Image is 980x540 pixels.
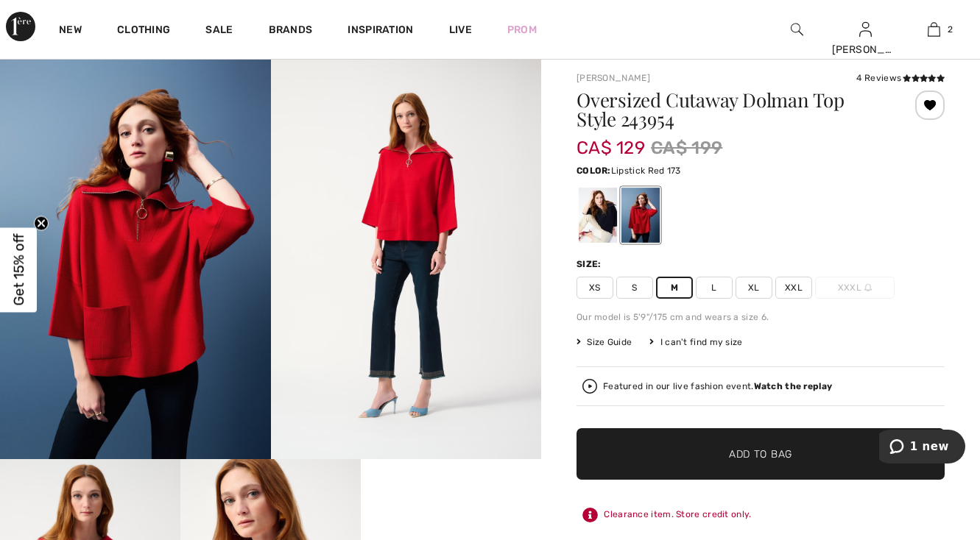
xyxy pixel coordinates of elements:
span: XS [577,277,613,299]
span: Size Guide [577,335,632,349]
span: S [616,277,653,299]
span: XXXL [815,277,895,299]
span: Add to Bag [729,447,792,462]
a: Clothing [117,24,170,39]
img: My Bag [928,21,940,38]
img: Watch the replay [582,379,597,394]
span: CA$ 199 [651,135,722,161]
a: Sign In [859,22,872,36]
span: CA$ 129 [577,123,645,158]
div: Our model is 5'9"/175 cm and wears a size 6. [577,310,945,324]
span: XXL [775,277,812,299]
div: Featured in our live fashion event. [603,382,832,391]
a: Prom [507,22,537,38]
div: I can't find my size [649,335,742,349]
h1: Oversized Cutaway Dolman Top Style 243954 [577,90,884,129]
span: L [696,277,733,299]
img: My Info [859,21,872,38]
a: Sale [205,24,233,39]
div: Clearance item. Store credit only. [577,502,945,528]
iframe: Opens a widget where you can chat to one of our agents [879,430,965,466]
span: M [656,277,693,299]
span: Inspiration [348,24,413,39]
img: search the website [791,21,803,38]
div: Lipstick Red 173 [621,188,660,243]
a: Live [449,22,472,38]
span: Lipstick Red 173 [611,166,681,176]
a: Brands [269,24,313,39]
a: New [59,24,82,39]
img: Oversized Cutaway Dolman Top Style 243954. 2 [271,54,542,459]
a: 2 [900,21,967,38]
div: Size: [577,257,604,271]
span: Get 15% off [10,234,27,306]
div: 4 Reviews [856,71,945,85]
img: 1ère Avenue [6,12,35,41]
span: Color: [577,166,611,176]
button: Add to Bag [577,428,945,480]
a: [PERSON_NAME] [577,73,650,83]
div: Midnight Blue [579,188,617,243]
strong: Watch the replay [754,381,833,391]
span: 2 [948,23,953,36]
button: Close teaser [34,216,49,231]
div: [PERSON_NAME] [832,42,899,57]
img: ring-m.svg [864,284,872,291]
span: XL [736,277,772,299]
